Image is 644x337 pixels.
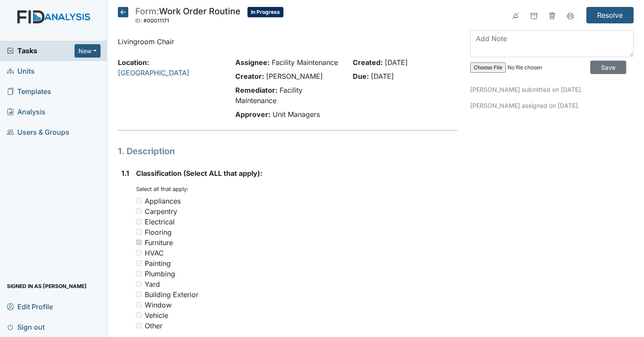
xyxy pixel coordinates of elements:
div: Appliances [145,196,181,206]
div: Carpentry [145,206,177,217]
div: Work Order Routine [135,7,241,26]
div: Painting [145,258,171,269]
span: Edit Profile [7,300,53,313]
input: Flooring [136,229,142,235]
span: Units [7,65,35,78]
div: Flooring [145,227,172,237]
span: ID: [135,17,142,24]
input: Window [136,302,142,308]
label: 1.1 [121,168,129,178]
input: Save [590,61,626,74]
span: Form: [135,6,159,16]
p: [PERSON_NAME] assigned on [DATE]. [470,101,634,110]
span: [DATE] [371,72,394,81]
strong: Creator: [235,72,264,81]
div: Window [145,300,172,310]
input: Painting [136,260,142,266]
span: In Progress [247,7,283,17]
input: Furniture [136,240,142,245]
div: Other [145,321,163,331]
span: Sign out [7,320,45,334]
div: Electrical [145,217,175,227]
div: Vehicle [145,310,168,321]
span: Signed in as [PERSON_NAME] [7,279,87,293]
input: Plumbing [136,271,142,276]
span: [DATE] [385,58,408,67]
div: Plumbing [145,269,175,279]
p: [PERSON_NAME] submitted on [DATE]. [470,85,634,94]
strong: Remediator: [235,86,277,94]
input: Appliances [136,198,142,204]
small: Select all that apply: [136,186,189,192]
span: #00011171 [143,17,169,24]
input: Electrical [136,219,142,224]
span: Templates [7,85,51,98]
div: Yard [145,279,160,289]
input: Vehicle [136,312,142,318]
span: Facility Maintenance [272,58,338,67]
p: Livingroom Chair [118,36,458,47]
input: Building Exterior [136,292,142,297]
strong: Due: [353,72,369,81]
button: New [75,44,101,58]
strong: Location: [118,58,149,67]
div: HVAC [145,248,164,258]
a: Tasks [7,45,75,56]
div: Building Exterior [145,289,198,300]
a: [GEOGRAPHIC_DATA] [118,68,189,77]
h1: 1. Description [118,145,458,158]
input: Carpentry [136,208,142,214]
span: Analysis [7,105,46,119]
div: Furniture [145,237,173,248]
strong: Created: [353,58,383,67]
span: Unit Managers [273,110,320,119]
input: HVAC [136,250,142,256]
input: Yard [136,281,142,287]
input: Resolve [586,7,634,23]
input: Other [136,323,142,328]
span: [PERSON_NAME] [266,72,323,81]
span: Users & Groups [7,126,69,139]
strong: Assignee: [235,58,270,67]
strong: Approver: [235,110,270,119]
span: Classification (Select ALL that apply): [136,169,262,178]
